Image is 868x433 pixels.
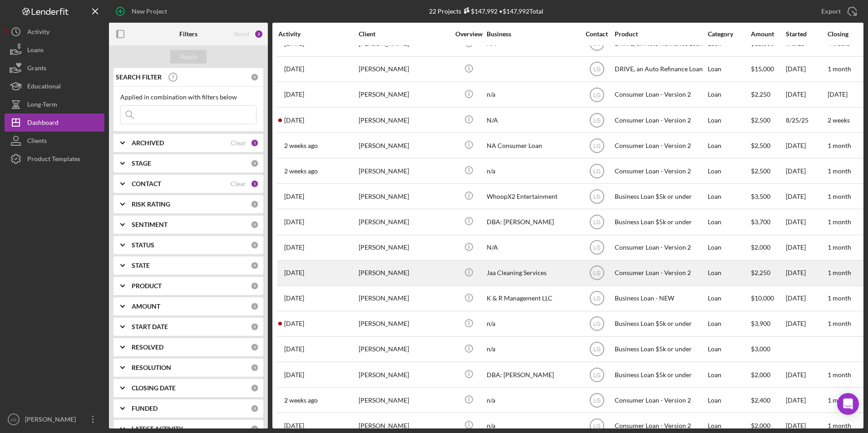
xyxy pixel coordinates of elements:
[170,50,207,64] button: Apply
[251,180,259,188] div: 1
[751,269,770,276] span: $2,250
[708,159,750,183] div: Loan
[359,159,449,183] div: [PERSON_NAME]
[27,41,44,61] div: Loans
[284,269,304,276] time: 2025-09-19 16:23
[180,50,197,64] div: Apply
[615,210,705,234] div: Business Loan $5k or under
[593,346,600,353] text: LG
[132,139,164,147] b: ARCHIVED
[284,142,318,149] time: 2025-09-10 20:20
[828,371,851,379] time: 1 month
[593,193,600,200] text: LG
[828,218,851,226] time: 1 month
[708,133,750,157] div: Loan
[615,236,705,260] div: Consumer Loan - Version 2
[487,261,577,285] div: Jaa Cleaning Services
[708,57,750,81] div: Loan
[359,210,449,234] div: [PERSON_NAME]
[708,83,750,107] div: Loan
[786,30,827,38] div: Started
[359,184,449,208] div: [PERSON_NAME]
[234,30,250,38] div: Reset
[284,295,304,302] time: 2025-09-12 15:29
[751,422,770,429] span: $2,000
[359,108,449,132] div: [PERSON_NAME]
[708,388,750,412] div: Loan
[132,262,150,269] b: STATE
[580,30,614,38] div: Contact
[5,95,104,113] button: Long-Term
[786,57,827,81] div: [DATE]
[11,417,17,422] text: LG
[429,7,543,15] div: 22 Projects • $147,992 Total
[132,201,170,208] b: RISK RATING
[828,422,851,429] time: 1 month
[132,221,168,228] b: SENTIMENT
[708,108,750,132] div: Loan
[708,312,750,336] div: Loan
[251,159,259,167] div: 0
[593,397,600,403] text: LG
[593,295,600,302] text: LG
[5,150,104,168] button: Product Templates
[5,113,104,132] button: Dashboard
[251,241,259,249] div: 0
[132,160,151,167] b: STAGE
[27,150,80,170] div: Product Templates
[708,261,750,285] div: Loan
[593,41,600,47] text: LG
[27,95,57,116] div: Long-Term
[284,397,318,404] time: 2025-09-10 22:48
[708,286,750,310] div: Loan
[284,218,304,226] time: 2025-09-18 20:12
[786,83,827,107] div: [DATE]
[751,218,770,226] span: $3,700
[615,133,705,157] div: Consumer Loan - Version 2
[251,261,259,270] div: 0
[593,92,600,98] text: LG
[5,132,104,150] a: Clients
[251,200,259,208] div: 0
[284,422,304,429] time: 2025-09-15 15:07
[751,65,774,73] span: $15,000
[786,286,827,310] div: [DATE]
[786,363,827,387] div: [DATE]
[27,113,59,134] div: Dashboard
[615,261,705,285] div: Consumer Loan - Version 2
[828,396,851,404] time: 1 month
[615,83,705,107] div: Consumer Loan - Version 2
[786,388,827,412] div: [DATE]
[615,312,705,336] div: Business Loan $5k or under
[828,65,851,73] time: 1 month
[231,139,246,147] div: Clear
[452,30,486,38] div: Overview
[359,286,449,310] div: [PERSON_NAME]
[284,167,318,175] time: 2025-09-10 17:38
[751,320,770,327] span: $3,900
[132,405,158,412] b: FUNDED
[615,388,705,412] div: Consumer Loan - Version 2
[132,2,167,20] div: New Project
[359,363,449,387] div: [PERSON_NAME]
[487,337,577,361] div: n/a
[487,108,577,132] div: N/A
[487,83,577,107] div: n/a
[615,108,705,132] div: Consumer Loan - Version 2
[751,294,774,302] span: $10,000
[179,30,197,38] b: Filters
[120,93,256,101] div: Applied in combination with filters below
[615,30,705,38] div: Product
[786,159,827,183] div: [DATE]
[359,337,449,361] div: [PERSON_NAME]
[359,83,449,107] div: [PERSON_NAME]
[751,90,770,98] span: $2,250
[251,139,259,147] div: 1
[615,57,705,81] div: DRIVE, an Auto Refinance Loan
[751,116,770,124] span: $2,500
[708,236,750,260] div: Loan
[132,364,171,371] b: RESOLUTION
[487,236,577,260] div: N/A
[5,59,104,77] a: Grants
[284,371,304,379] time: 2025-09-18 22:57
